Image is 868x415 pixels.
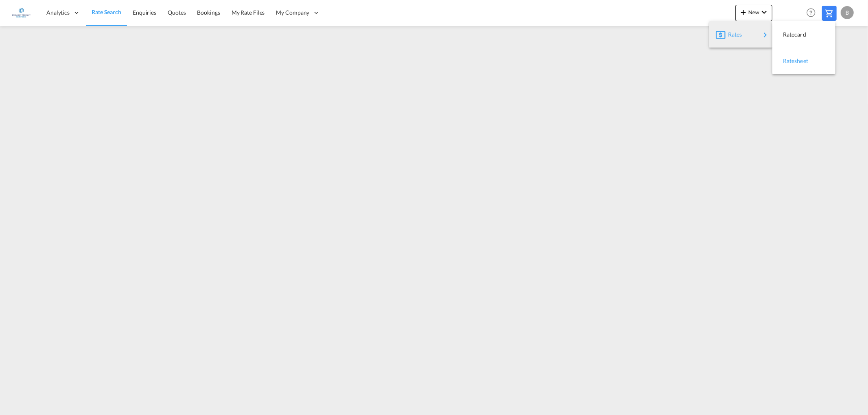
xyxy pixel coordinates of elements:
md-icon: icon-chevron-right [761,30,770,40]
span: Rates [728,26,738,43]
span: Ratecard [783,26,792,43]
div: Ratecard [779,24,829,45]
span: Ratesheet [783,53,792,69]
div: Ratesheet [779,51,829,71]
